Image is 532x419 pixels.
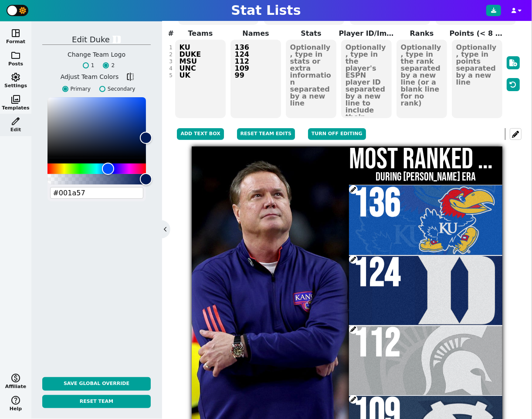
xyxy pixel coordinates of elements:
[308,128,366,140] button: Turn off editing
[168,28,173,39] label: #
[42,35,151,45] h5: Edit duke
[349,145,502,174] h1: MOST RANKED WINS
[56,73,124,81] h5: Adjust Team Colors
[95,85,136,93] label: Secondary
[231,3,301,18] h1: Stat Lists
[47,174,146,184] div: Alpha
[98,61,115,69] label: 2
[228,28,283,39] label: Names
[169,51,173,58] div: 2
[103,62,109,68] input: 2
[173,28,228,39] label: Teams
[10,116,21,126] span: edit
[47,164,146,174] div: Hue
[99,86,105,92] input: Secondary
[126,72,135,81] span: flip
[42,377,151,391] button: Save Global Override
[10,72,21,82] span: settings
[353,326,430,362] span: 112
[230,40,281,118] textarea: 136 124 112 109 99
[62,86,68,92] input: Primary
[169,58,173,65] div: 3
[237,128,295,140] button: Reset Team Edits
[58,85,91,93] label: Primary
[47,97,146,158] div: Color
[10,94,21,105] span: photo_library
[349,171,502,183] h2: DURING [PERSON_NAME] ERA
[169,72,173,79] div: 5
[68,51,125,58] h5: Change Team Logo
[394,28,450,39] label: Ranks
[353,186,430,222] span: 136
[123,72,137,82] button: flip
[10,373,21,383] span: monetization_on
[353,256,430,292] span: 124
[175,40,226,118] textarea: KU DUKE MSU UNC UK
[10,395,21,405] span: help
[169,44,173,51] div: 1
[42,395,151,409] button: Reset Team
[177,128,224,140] button: Add Text Box
[169,65,173,72] div: 4
[83,62,89,68] input: 1
[78,61,95,69] label: 1
[10,50,21,61] span: folder
[339,28,394,39] label: Player ID/Image URL
[10,28,21,38] span: space_dashboard
[283,28,339,39] label: Stats
[450,28,505,39] label: Points (< 8 teams)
